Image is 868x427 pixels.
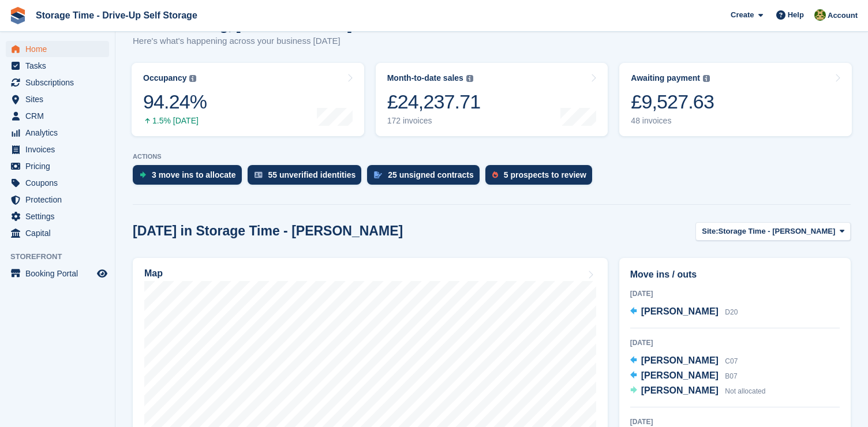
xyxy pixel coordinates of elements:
[731,9,754,21] span: Create
[6,175,109,191] a: menu
[25,125,95,141] span: Analytics
[619,63,852,136] a: Awaiting payment £9,527.63 48 invoices
[388,170,474,179] div: 25 unsigned contracts
[9,7,27,24] img: stora-icon-8386f47178a22dfd0bd8f6a31ec36ba5ce8667c1dd55bd0f319d3a0aa187defe.svg
[630,338,840,348] div: [DATE]
[387,73,463,83] div: Month-to-date sales
[631,116,714,126] div: 48 invoices
[387,90,481,114] div: £24,237.71
[641,355,719,365] span: [PERSON_NAME]
[25,225,95,241] span: Capital
[641,385,719,395] span: [PERSON_NAME]
[143,73,186,83] div: Occupancy
[376,63,608,136] a: Month-to-date sales £24,237.71 172 invoices
[95,267,109,280] a: Preview store
[641,370,719,380] span: [PERSON_NAME]
[6,125,109,141] a: menu
[630,289,840,299] div: [DATE]
[702,226,718,237] span: Site:
[10,251,115,263] span: Storefront
[140,171,146,178] img: move_ins_to_allocate_icon-fdf77a2bb77ea45bf5b3d319d69a93e2d87916cf1d5bf7949dd705db3b84f3ca.svg
[25,74,95,91] span: Subscriptions
[25,108,95,124] span: CRM
[725,357,738,365] span: C07
[25,208,95,224] span: Settings
[703,75,710,82] img: icon-info-grey-7440780725fd019a000dd9b08b2336e03edf1995a4989e88bcd33f0948082b44.svg
[630,305,738,320] a: [PERSON_NAME] D20
[630,354,738,369] a: [PERSON_NAME] C07
[630,417,840,427] div: [DATE]
[631,73,700,83] div: Awaiting payment
[25,265,95,282] span: Booking Portal
[814,9,826,21] img: Zain Sarwar
[504,170,586,179] div: 5 prospects to review
[268,170,356,179] div: 55 unverified identities
[144,268,163,279] h2: Map
[641,306,719,316] span: [PERSON_NAME]
[828,10,858,21] span: Account
[132,63,364,136] a: Occupancy 94.24% 1.5% [DATE]
[631,90,714,114] div: £9,527.63
[248,165,368,190] a: 55 unverified identities
[6,225,109,241] a: menu
[374,171,382,178] img: contract_signature_icon-13c848040528278c33f63329250d36e43548de30e8caae1d1a13099fd9432cc5.svg
[6,192,109,208] a: menu
[25,192,95,208] span: Protection
[6,108,109,124] a: menu
[725,372,737,380] span: B07
[6,158,109,174] a: menu
[630,369,738,384] a: [PERSON_NAME] B07
[6,74,109,91] a: menu
[25,58,95,74] span: Tasks
[367,165,485,190] a: 25 unsigned contracts
[133,153,851,160] p: ACTIONS
[695,222,851,241] button: Site: Storage Time - [PERSON_NAME]
[6,41,109,57] a: menu
[133,35,352,48] p: Here's what's happening across your business [DATE]
[25,158,95,174] span: Pricing
[25,141,95,158] span: Invoices
[719,226,836,237] span: Storage Time - [PERSON_NAME]
[630,268,840,282] h2: Move ins / outs
[255,171,263,178] img: verify_identity-adf6edd0f0f0b5bbfe63781bf79b02c33cf7c696d77639b501bdc392416b5a36.svg
[492,171,498,178] img: prospect-51fa495bee0391a8d652442698ab0144808aea92771e9ea1ae160a38d050c398.svg
[6,265,109,282] a: menu
[6,91,109,107] a: menu
[152,170,236,179] div: 3 move ins to allocate
[725,308,738,316] span: D20
[25,175,95,191] span: Coupons
[31,6,202,25] a: Storage Time - Drive-Up Self Storage
[143,116,207,126] div: 1.5% [DATE]
[133,223,403,239] h2: [DATE] in Storage Time - [PERSON_NAME]
[466,75,473,82] img: icon-info-grey-7440780725fd019a000dd9b08b2336e03edf1995a4989e88bcd33f0948082b44.svg
[6,141,109,158] a: menu
[189,75,196,82] img: icon-info-grey-7440780725fd019a000dd9b08b2336e03edf1995a4989e88bcd33f0948082b44.svg
[6,58,109,74] a: menu
[485,165,598,190] a: 5 prospects to review
[630,384,766,399] a: [PERSON_NAME] Not allocated
[725,387,765,395] span: Not allocated
[143,90,207,114] div: 94.24%
[133,165,248,190] a: 3 move ins to allocate
[6,208,109,224] a: menu
[25,41,95,57] span: Home
[25,91,95,107] span: Sites
[788,9,804,21] span: Help
[387,116,481,126] div: 172 invoices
